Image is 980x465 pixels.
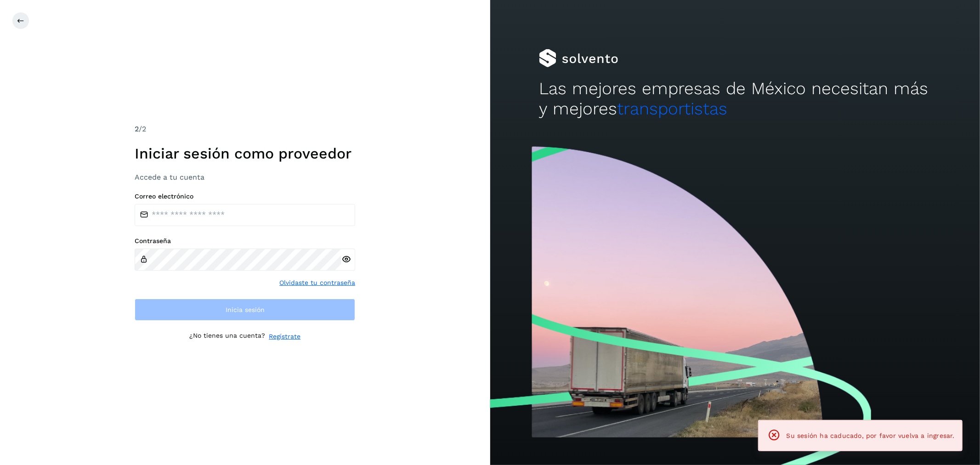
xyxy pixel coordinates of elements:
[135,125,139,133] span: 2
[135,145,355,162] h1: Iniciar sesión como proveedor
[135,193,355,200] label: Correo electrónico
[135,299,355,321] button: Inicia sesión
[617,99,727,119] span: transportistas
[787,432,955,439] span: Su sesión ha caducado, por favor vuelva a ingresar.
[539,79,931,119] h2: Las mejores empresas de México necesitan más y mejores
[189,332,265,341] p: ¿No tienes una cuenta?
[135,173,355,181] h3: Accede a tu cuenta
[226,306,265,313] span: Inicia sesión
[269,332,300,341] a: Regístrate
[135,124,355,135] div: /2
[279,278,355,288] a: Olvidaste tu contraseña
[135,237,355,245] label: Contraseña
